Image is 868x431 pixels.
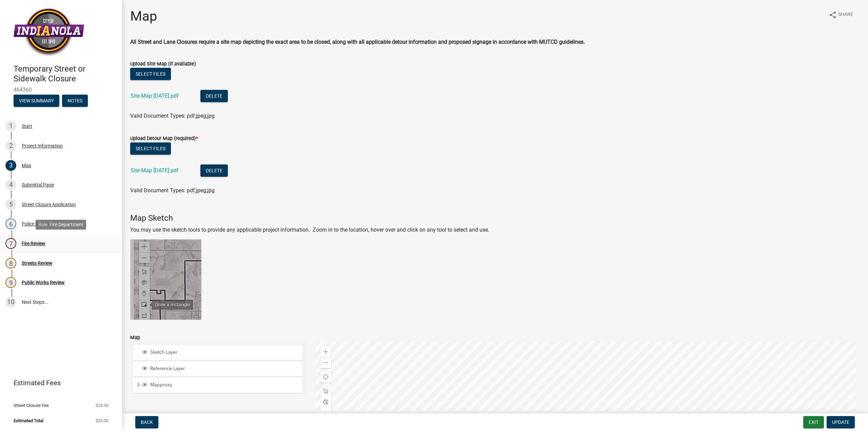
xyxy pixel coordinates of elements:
span: $25.00 [96,403,108,408]
span: Update [832,419,849,425]
div: Police Review [22,221,50,226]
span: Estimated Total [14,418,43,423]
li: Reference Layer [133,361,302,377]
span: $25.00 [96,418,108,423]
div: Zoom in [320,347,331,357]
i: share [829,11,837,19]
div: 9 [5,277,16,288]
div: Street Closure Application [22,202,76,207]
span: Mapproxy [149,382,300,388]
img: Map_popup_capture_12769ea3-a76a-41ac-b16f-2f5b40bd21e0.JPG [130,239,201,320]
span: Street Closure Fee [14,403,49,408]
wm-modal-confirm: Delete Document [200,168,228,174]
div: 10 [5,297,16,308]
label: Map [130,335,140,340]
a: Estimated Fees [5,376,111,390]
div: Mapproxy [141,382,300,389]
h4: Temporary Street or Sidewalk Closure [14,64,117,84]
div: 8 [5,258,16,269]
div: 5 [5,199,16,210]
strong: All Street and Lane Closures require a site map depicting the exact area to be closed, along with... [130,39,585,45]
div: Public Works Review [22,280,65,285]
wm-modal-confirm: Delete Document [200,93,228,100]
div: Sketch Layer [141,349,300,356]
h4: Map Sketch [130,213,860,223]
button: View Summary [14,95,59,107]
button: Delete [200,90,228,102]
button: Select files [130,142,171,155]
div: 3 [5,160,16,171]
div: Start [22,124,32,129]
span: Reference Layer [149,366,300,372]
button: Delete [200,164,228,177]
p: You may use the sketch tools to provide any applicable project information. Zoom in to the locati... [130,226,860,234]
button: Select files [130,68,171,80]
div: 1 [5,121,16,132]
h1: Map [130,8,157,24]
div: Zoom out [320,357,331,368]
div: Streets Review [22,261,53,266]
span: Valid Document Types: pdf,jpeg,jpg [130,113,215,119]
div: Fire Review [22,241,45,246]
span: Share [838,11,853,19]
span: Back [141,419,153,425]
li: Sketch Layer [133,345,302,360]
span: Expand [136,382,141,389]
button: Update [827,416,855,428]
div: Project Information [22,143,63,148]
div: Find my location [320,372,331,383]
span: Valid Document Types: pdf,jpeg,jpg [130,187,215,194]
button: Exit [803,416,824,428]
a: Site Map [DATE].pdf [131,93,179,99]
div: 2 [5,140,16,151]
li: Mapproxy [133,378,302,393]
div: Role: Fire Department [36,220,86,230]
button: shareShare [823,8,859,21]
wm-modal-confirm: Notes [62,98,88,104]
wm-modal-confirm: Summary [14,98,59,104]
img: City of Indianola, Iowa [14,7,84,57]
div: 6 [5,218,16,229]
div: Reference Layer [141,366,300,372]
label: Upload Site Map (If available) [130,62,196,66]
a: Site Map [DATE].pdf [131,167,179,174]
ul: Layer List [133,344,303,395]
span: 464360 [14,86,108,93]
span: Sketch Layer [149,349,300,355]
div: Map [22,163,31,168]
div: 7 [5,238,16,249]
button: Notes [62,95,88,107]
div: 4 [5,179,16,190]
div: Submittal Page [22,182,54,187]
button: Back [135,416,158,428]
label: Upload Detour Map (required) [130,136,198,141]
